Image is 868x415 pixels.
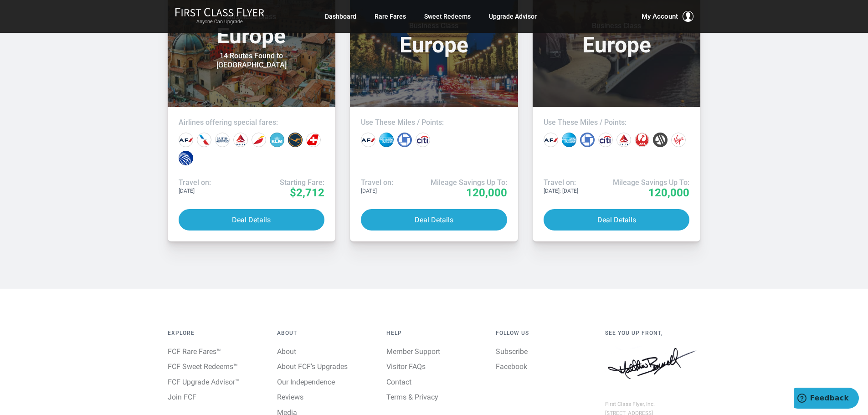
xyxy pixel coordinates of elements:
h3: Europe [361,21,507,56]
a: About FCF’s Upgrades [277,362,348,371]
div: Swiss [306,133,321,147]
a: Upgrade Advisor [489,8,537,25]
button: Deal Details [544,209,690,231]
button: My Account [642,11,693,22]
div: Virgin Atlantic miles [671,133,686,147]
div: Iberia [252,133,266,147]
a: FCF Sweet Redeems™ [168,362,238,371]
div: Lufthansa [288,133,303,147]
button: Deal Details [361,209,507,231]
h4: Follow Us [496,330,591,336]
div: Chase points [580,133,595,147]
div: Amex points [562,133,576,147]
a: Terms & Privacy [386,393,438,401]
a: About [277,347,296,356]
img: First Class Flyer [175,7,264,17]
h4: Explore [168,330,263,336]
div: British Airways [215,133,230,147]
small: Anyone Can Upgrade [175,19,264,25]
a: Contact [386,378,411,386]
div: Delta miles [616,133,631,147]
button: Deal Details [179,209,325,231]
span: My Account [642,11,678,22]
a: Join FCF [168,393,196,401]
div: Chase points [397,133,412,147]
div: 14 Routes Found to [GEOGRAPHIC_DATA] [195,51,308,70]
h4: See You Up Front, [605,330,701,336]
div: Delta Airlines [233,133,248,147]
a: First Class FlyerAnyone Can Upgrade [175,7,264,26]
a: FCF Upgrade Advisor™ [168,378,240,386]
h4: About [277,330,373,336]
a: Member Support [386,347,440,356]
div: Citi points [416,133,430,147]
div: KLM [270,133,284,147]
div: Air France miles [361,133,375,147]
iframe: Opens a widget where you can find more information [794,388,859,410]
h4: Use These Miles / Points: [544,118,690,127]
div: First Class Flyer, Inc. [605,400,701,409]
h4: Airlines offering special fares: [179,118,325,127]
h4: Use These Miles / Points: [361,118,507,127]
a: FCF Rare Fares™ [168,347,221,356]
div: Citi points [598,133,613,147]
a: Sweet Redeems [424,8,471,25]
img: Matthew J. Bennett [605,346,701,382]
a: Our Independence [277,378,335,386]
a: Facebook [496,362,527,371]
div: United [179,151,193,165]
div: American Airlines [197,133,211,147]
div: Air France miles [544,133,558,147]
h4: Help [386,330,482,336]
h3: Europe [179,12,325,47]
a: Subscribe [496,347,528,356]
h3: Europe [544,21,690,56]
div: Marriott points [653,133,668,147]
a: Dashboard [325,8,356,25]
div: Amex points [379,133,394,147]
a: Reviews [277,393,303,401]
a: Rare Fares [375,8,406,25]
div: Japan miles [635,133,649,147]
div: Air France [179,133,193,147]
a: Visitor FAQs [386,362,426,371]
